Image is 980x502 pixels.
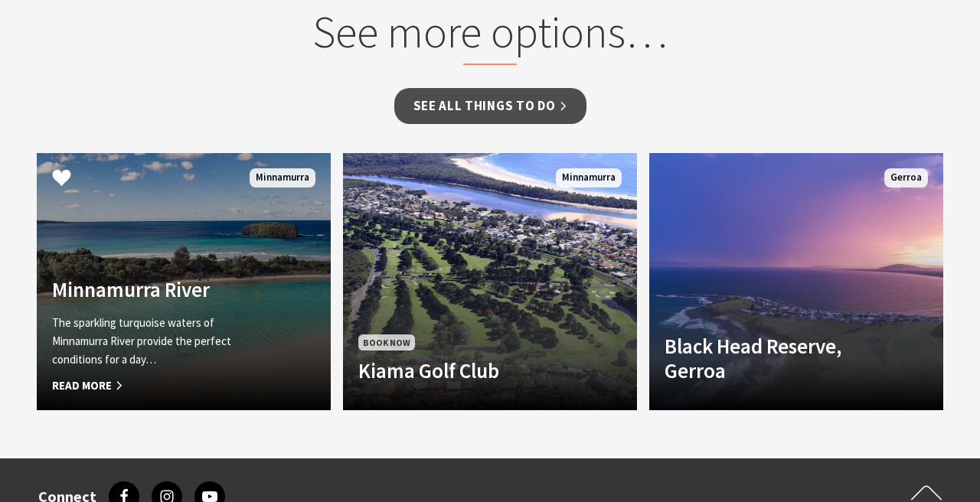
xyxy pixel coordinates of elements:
h4: Minnamurra River [52,277,271,302]
a: Black Head Reserve, Gerroa Gerroa [649,153,943,410]
a: See all Things To Do [394,88,586,124]
span: Book Now [358,334,415,350]
a: Minnamurra River The sparkling turquoise waters of Minnamurra River provide the perfect condition... [37,153,331,410]
h4: Kiama Golf Club [358,358,577,383]
span: Gerroa [884,168,928,187]
button: Click to Favourite Minnamurra River [37,153,87,205]
span: Read More [52,376,271,395]
a: Another Image Used Book Now Kiama Golf Club Minnamurra [343,153,637,410]
p: The sparkling turquoise waters of Minnamurra River provide the perfect conditions for a day… [52,314,271,369]
h2: See more options… [198,5,782,65]
span: Minnamurra [556,168,622,187]
h4: Black Head Reserve, Gerroa [665,334,884,383]
span: Minnamurra [250,168,315,187]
